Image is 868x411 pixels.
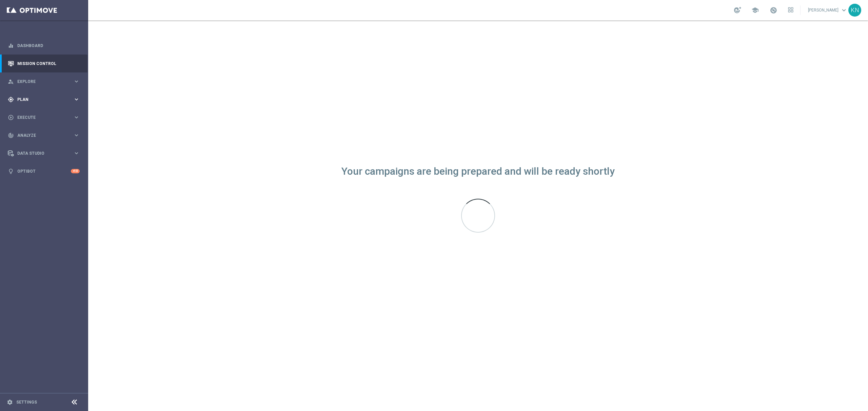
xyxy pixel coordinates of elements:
i: track_changes [8,132,14,138]
a: [PERSON_NAME]keyboard_arrow_down [807,5,848,15]
i: keyboard_arrow_right [73,96,80,103]
i: keyboard_arrow_right [73,150,80,156]
button: track_changes Analyze keyboard_arrow_right [7,133,80,138]
span: Execute [17,115,73,120]
a: Mission Control [17,55,80,72]
div: Mission Control [8,55,80,72]
div: +10 [71,169,80,173]
i: keyboard_arrow_right [73,114,80,121]
button: lightbulb Optibot +10 [7,169,80,174]
i: person_search [8,79,14,85]
button: gps_fixed Plan keyboard_arrow_right [7,97,80,102]
button: Data Studio keyboard_arrow_right [7,151,80,156]
button: Mission Control [7,61,80,66]
i: play_circle_outline [8,114,14,121]
div: Optibot [8,162,80,180]
div: Data Studio [8,150,73,156]
div: Plan [8,96,73,103]
span: Analyze [17,133,73,137]
span: school [751,6,759,14]
span: Explore [17,80,73,84]
div: Execute [8,114,73,121]
i: keyboard_arrow_right [73,132,80,138]
button: equalizer Dashboard [7,43,80,48]
i: gps_fixed [8,96,14,103]
a: Optibot [17,162,71,180]
a: Dashboard [17,37,80,55]
i: equalizer [8,43,14,49]
span: Data Studio [17,151,73,155]
i: keyboard_arrow_right [73,78,80,85]
i: lightbulb [8,168,14,174]
span: keyboard_arrow_down [840,6,848,14]
div: Explore [8,79,73,85]
a: Settings [16,400,37,404]
div: Your campaigns are being prepared and will be ready shortly [341,169,615,174]
div: Analyze [8,132,73,138]
button: person_search Explore keyboard_arrow_right [7,79,80,84]
i: settings [7,399,13,405]
span: Plan [17,98,73,102]
button: play_circle_outline Execute keyboard_arrow_right [7,115,80,120]
div: KN [848,4,861,17]
div: Dashboard [8,37,80,55]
